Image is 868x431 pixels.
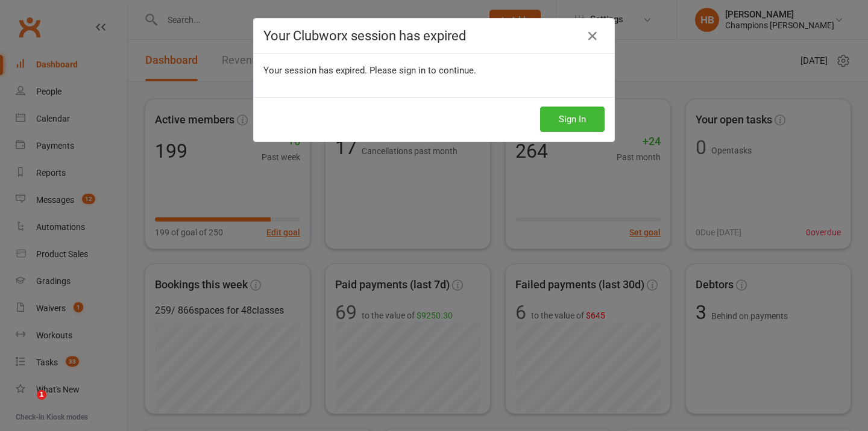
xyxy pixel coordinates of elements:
button: Sign In [540,107,605,132]
h4: Your Clubworx session has expired [263,28,605,43]
iframe: Intercom live chat [12,390,41,419]
span: 1 [37,390,46,400]
a: Close [583,26,602,46]
span: Your session has expired. Please sign in to continue. [263,65,476,76]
